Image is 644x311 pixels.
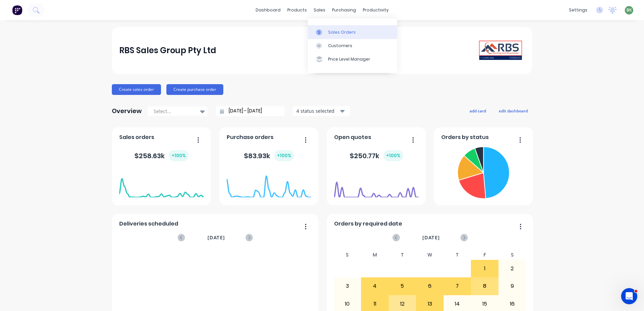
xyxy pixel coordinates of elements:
div: $ 83.93k [244,150,294,161]
div: 4 [361,278,388,295]
div: settings [566,5,591,15]
div: S [334,250,361,260]
a: Sales Orders [308,25,397,39]
div: F [471,250,498,260]
span: Sales orders [119,133,154,141]
div: 1 [471,260,498,277]
span: [DATE] [422,234,440,241]
div: Price Level Manager [328,56,370,62]
iframe: Intercom live chat [621,288,637,304]
div: 4 status selected [296,107,339,114]
span: Deliveries scheduled [119,220,178,228]
div: 9 [499,278,526,295]
div: S [498,250,526,260]
a: dashboard [252,5,284,15]
span: Purchase orders [227,133,273,141]
div: + 100 % [274,150,294,161]
button: Create purchase order [166,84,223,95]
img: RBS Sales Group Pty Ltd [478,39,525,62]
span: Orders by status [441,133,489,141]
span: [DATE] [207,234,225,241]
div: Sales Orders [328,29,356,35]
div: M [361,250,389,260]
div: 3 [334,278,361,295]
div: $ 250.77k [350,150,403,161]
button: edit dashboard [494,106,532,115]
div: W [416,250,444,260]
div: + 100 % [169,150,189,161]
div: sales [310,5,329,15]
a: Price Level Manager [308,53,397,66]
div: + 100 % [383,150,403,161]
div: 7 [444,278,471,295]
div: 6 [416,278,443,295]
button: add card [465,106,490,115]
div: purchasing [329,5,359,15]
div: 2 [499,260,526,277]
div: 5 [389,278,416,295]
div: productivity [359,5,392,15]
img: Factory [12,5,22,15]
div: $ 258.63k [134,150,189,161]
button: 4 status selected [293,106,350,116]
div: Overview [112,104,142,118]
button: Create sales order [112,84,161,95]
div: T [389,250,416,260]
div: Customers [328,43,352,49]
span: Orders by required date [334,220,402,228]
a: Customers [308,39,397,53]
div: T [444,250,471,260]
div: RBS Sales Group Pty Ltd [119,44,216,57]
span: Open quotes [334,133,371,141]
div: 8 [471,278,498,295]
span: BK [626,7,632,13]
div: products [284,5,310,15]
